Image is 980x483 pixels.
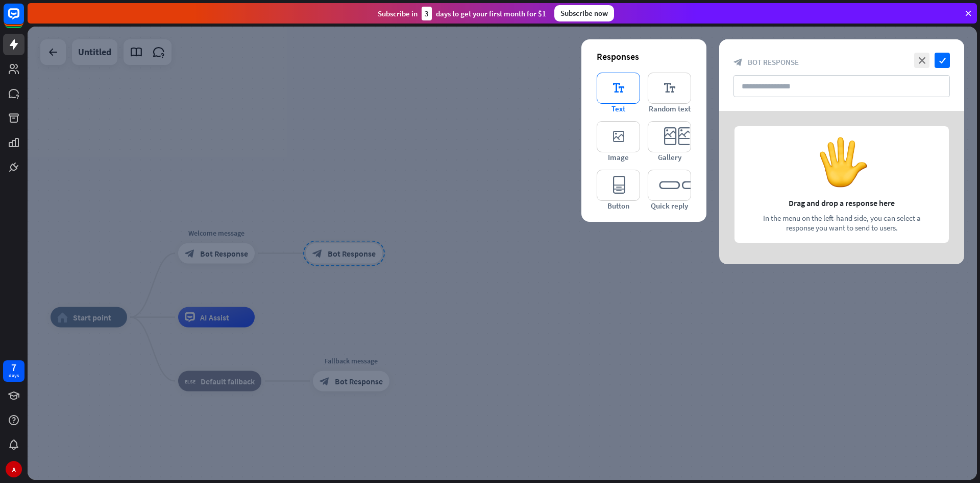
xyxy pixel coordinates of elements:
[378,7,546,20] div: Subscribe in days to get your first month for $1
[6,461,22,477] div: A
[422,7,432,20] div: 3
[554,5,614,21] div: Subscribe now
[733,58,743,67] i: block_bot_response
[11,363,16,372] div: 7
[9,372,19,379] div: days
[8,4,39,35] button: Open LiveChat chat widget
[914,53,929,68] i: close
[3,360,24,382] a: 7 days
[748,57,799,67] span: Bot Response
[935,53,950,68] i: check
